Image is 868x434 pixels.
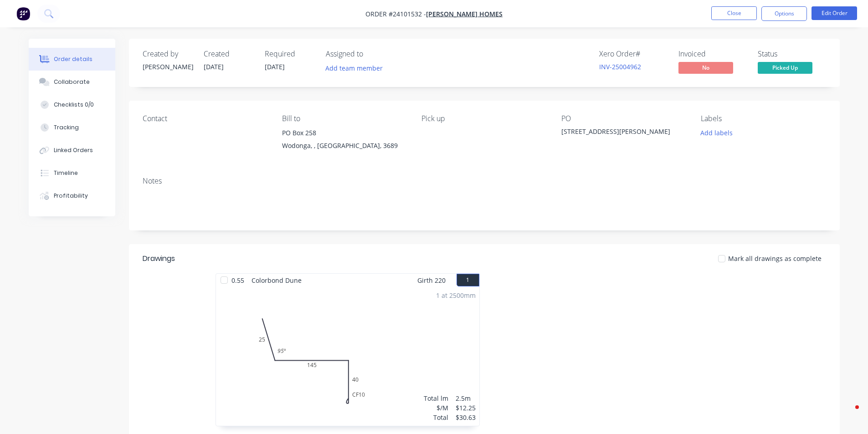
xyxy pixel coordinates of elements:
[282,139,407,152] div: Wodonga, , [GEOGRAPHIC_DATA], 3689
[758,62,812,73] span: Picked Up
[143,253,175,264] div: Drawings
[29,93,115,116] button: Checklists 0/0
[29,162,115,184] button: Timeline
[561,127,675,139] div: [STREET_ADDRESS][PERSON_NAME]
[456,403,476,413] div: $12.25
[456,413,476,422] div: $30.63
[248,274,305,287] span: Colorbond Dune
[29,116,115,139] button: Tracking
[812,6,857,20] button: Edit Order
[728,254,822,263] span: Mark all drawings as complete
[29,71,115,93] button: Collaborate
[456,393,476,403] div: 2.5m
[599,50,668,58] div: Xero Order #
[282,127,407,156] div: PO Box 258Wodonga, , [GEOGRAPHIC_DATA], 3689
[758,50,826,58] div: Status
[436,291,476,300] div: 1 at 2500mm
[561,114,686,123] div: PO
[265,50,315,58] div: Required
[424,413,448,422] div: Total
[29,139,115,162] button: Linked Orders
[16,7,30,20] img: Factory
[837,403,859,425] iframe: Intercom live chat
[143,50,193,58] div: Created by
[326,62,388,74] button: Add team member
[143,114,267,123] div: Contact
[365,10,426,18] span: Order #24101532 -
[54,192,88,200] div: Profitability
[282,114,407,123] div: Bill to
[326,50,417,58] div: Assigned to
[228,274,248,287] span: 0.55
[426,10,503,18] a: [PERSON_NAME] Homes
[54,55,92,63] div: Order details
[29,48,115,71] button: Order details
[761,6,807,21] button: Options
[678,50,747,58] div: Invoiced
[457,274,479,286] button: 1
[701,114,826,123] div: Labels
[54,123,79,132] div: Tracking
[204,62,224,71] span: [DATE]
[696,127,738,139] button: Add labels
[320,62,387,74] button: Add team member
[54,101,94,109] div: Checklists 0/0
[54,78,90,86] div: Collaborate
[54,169,78,177] div: Timeline
[678,62,733,73] span: No
[417,274,446,287] span: Girth 220
[204,50,254,58] div: Created
[758,62,812,76] button: Picked Up
[143,177,826,185] div: Notes
[143,62,193,71] div: [PERSON_NAME]
[216,287,479,426] div: 025145CF104095º1 at 2500mmTotal lm$/MTotal2.5m$12.25$30.63
[265,62,285,71] span: [DATE]
[282,127,407,139] div: PO Box 258
[29,184,115,207] button: Profitability
[421,114,546,123] div: Pick up
[711,6,757,20] button: Close
[599,62,641,71] a: INV-25004962
[424,393,448,403] div: Total lm
[424,403,448,413] div: $/M
[54,146,93,154] div: Linked Orders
